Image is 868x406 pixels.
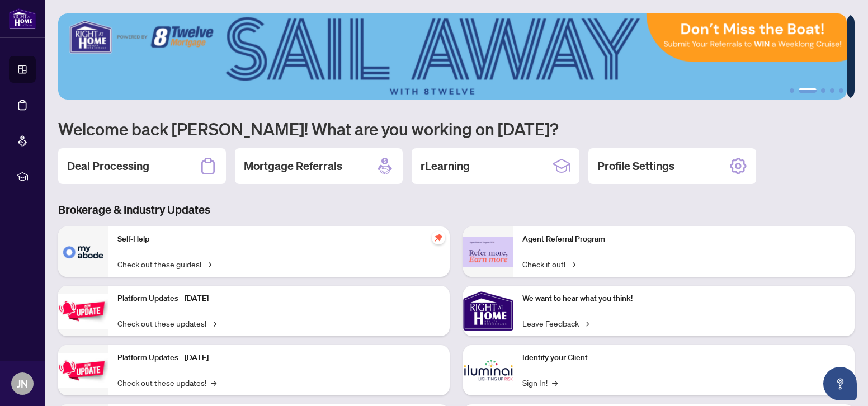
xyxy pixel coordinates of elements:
img: Self-Help [58,226,108,277]
span: pushpin [432,231,445,244]
p: Identify your Client [522,352,846,364]
a: Check out these updates!→ [117,376,216,389]
img: Slide 1 [58,13,847,100]
img: logo [9,8,36,29]
a: Sign In!→ [522,376,558,389]
p: We want to hear what you think! [522,292,846,305]
span: → [570,258,575,270]
button: 2 [799,88,817,93]
h2: Mortgage Referrals [244,158,342,174]
img: Agent Referral Program [463,237,513,267]
a: Check out these updates!→ [117,317,216,329]
button: 4 [830,88,834,93]
img: Identify your Client [463,345,513,395]
img: Platform Updates - July 8, 2025 [58,353,108,388]
a: Check out these guides!→ [117,258,211,270]
button: 5 [839,88,843,93]
button: Open asap [823,367,857,400]
a: Check it out!→ [522,258,575,270]
img: Platform Updates - July 21, 2025 [58,294,108,329]
button: 3 [821,88,825,93]
span: → [206,258,211,270]
span: → [211,317,216,329]
h1: Welcome back [PERSON_NAME]! What are you working on [DATE]? [58,118,855,139]
p: Platform Updates - [DATE] [117,292,441,305]
p: Self-Help [117,233,441,246]
h3: Brokerage & Industry Updates [58,202,855,218]
p: Agent Referral Program [522,233,846,246]
span: → [583,317,589,329]
span: JN [17,376,28,391]
p: Platform Updates - [DATE] [117,352,441,364]
span: → [211,376,216,389]
img: We want to hear what you think! [463,286,513,336]
button: 1 [790,88,794,93]
h2: rLearning [421,158,470,174]
a: Leave Feedback→ [522,317,589,329]
h2: Deal Processing [67,158,149,174]
span: → [552,376,558,389]
h2: Profile Settings [597,158,674,174]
